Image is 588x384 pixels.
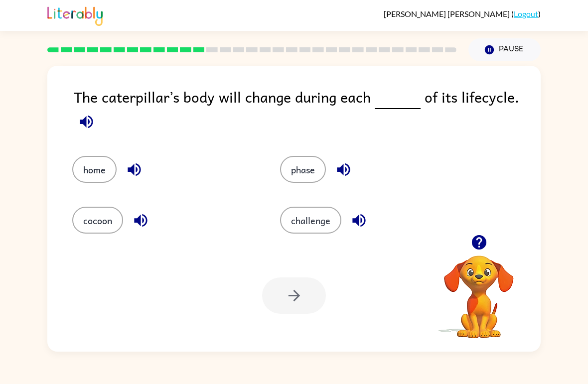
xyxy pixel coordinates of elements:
[280,156,326,183] button: phase
[47,4,103,26] img: Literably
[384,9,541,18] div: ( )
[384,9,511,18] span: [PERSON_NAME] [PERSON_NAME]
[468,38,541,61] button: Pause
[514,9,538,18] a: Logout
[429,240,529,340] video: Your browser must support playing .mp4 files to use Literably. Please try using another browser.
[280,207,341,234] button: challenge
[72,156,117,183] button: home
[74,86,541,136] div: The caterpillar’s body will change during each of its lifecycle.
[72,207,123,234] button: cocoon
